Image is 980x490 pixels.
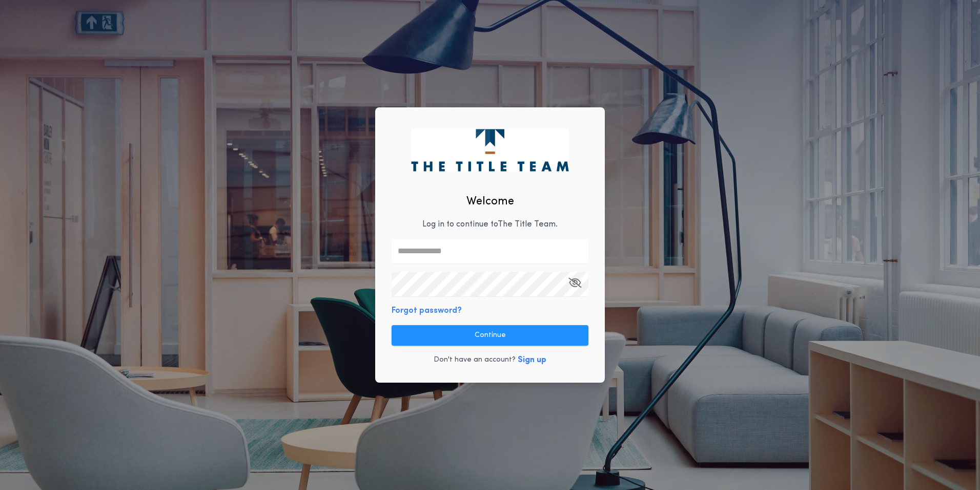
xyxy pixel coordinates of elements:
[518,354,546,366] button: Sign up
[434,355,516,365] p: Don't have an account?
[422,218,558,231] p: Log in to continue to The Title Team .
[392,325,588,346] button: Continue
[411,129,568,171] img: logo
[466,193,514,210] h2: Welcome
[392,305,462,317] button: Forgot password?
